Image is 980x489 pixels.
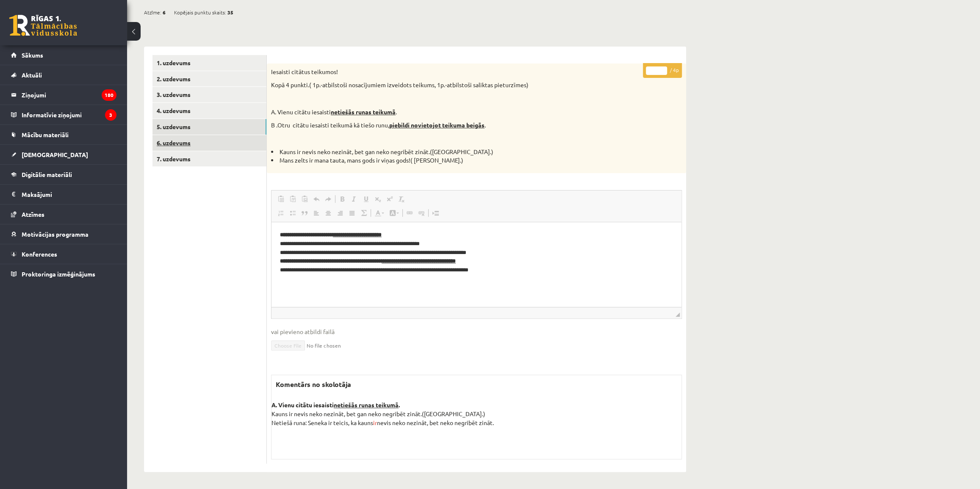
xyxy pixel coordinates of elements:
[174,6,226,19] span: Kopējais punktu skaits:
[310,207,322,218] a: По левому краю
[348,193,360,204] a: Курсив (Ctrl+I)
[152,71,266,87] a: 2. uzdevums
[396,193,407,204] a: Убрать форматирование
[105,109,116,121] i: 3
[384,193,396,204] a: Надстрочный индекс
[310,193,322,204] a: Отменить (Ctrl+Z)
[152,135,266,151] a: 6. uzdevums
[271,327,682,336] span: vai pievieno atbildi failā
[387,207,401,218] a: Цвет фона
[11,145,116,164] a: [DEMOGRAPHIC_DATA]
[11,85,116,105] a: Ziņojumi180
[22,151,88,158] span: [DEMOGRAPHIC_DATA]
[9,15,77,36] a: Rīgas 1. Tālmācības vidusskola
[11,45,116,65] a: Sākums
[643,63,682,78] p: / 4p
[358,207,370,218] a: Математика
[334,401,399,409] u: netiešās runas teikumā
[299,207,310,218] a: Цитата
[322,207,334,218] a: По центру
[404,207,415,218] a: Вставить/Редактировать ссылку (Ctrl+K)
[360,193,372,204] a: Подчеркнутый (Ctrl+U)
[22,250,57,258] span: Konferences
[152,103,266,119] a: 4. uzdevums
[152,119,266,135] a: 5. uzdevums
[22,71,42,79] span: Aktuāli
[271,148,639,156] li: Kauns ir nevis neko nezināt, bet gan neko negribēt zināt.([GEOGRAPHIC_DATA].)
[287,207,299,218] a: Вставить / удалить маркированный список
[271,121,639,130] p: B .Otru citātu iesaisti teikumā kā tiešo runu, .
[152,55,266,71] a: 1. uzdevums
[287,193,299,204] a: Вставить только текст (Ctrl+Shift+V)
[11,224,116,244] a: Motivācijas programma
[373,419,377,426] span: ir
[22,185,116,204] legend: Maksājumi
[372,193,384,204] a: Подстрочный индекс
[271,222,681,307] iframe: Визуальный текстовый редактор, wiswyg-editor-user-answer-47363820060080
[22,230,89,238] span: Motivācijas programma
[144,6,161,19] span: Atzīme:
[163,6,166,19] span: 6
[102,89,116,101] i: 180
[11,204,116,224] a: Atzīmes
[11,125,116,144] a: Mācību materiāli
[11,105,116,124] a: Informatīvie ziņojumi3
[22,85,116,105] legend: Ziņojumi
[271,401,681,436] p: Kauns ir nevis neko nezināt, bet gan neko negribēt zināt.([GEOGRAPHIC_DATA].) Netiešā runa: Senek...
[389,121,484,129] strong: piebildi novietojot teikuma beigās
[275,193,287,204] a: Вставить (Ctrl+V)
[372,207,387,218] a: Цвет текста
[429,207,441,218] a: Вставить разрыв страницы для печати
[415,207,427,218] a: Убрать ссылку
[275,207,287,218] a: Вставить / удалить нумерованный список
[22,270,95,278] span: Proktoringa izmēģinājums
[22,210,44,218] span: Atzīmes
[271,108,639,116] p: A. Vienu citātu iesaisti .
[271,81,639,89] p: Kopā 4 punkti.( 1p.-atbilstoši nosacījumiem izveidots teikums, 1p.-atbilstoši saliktas pieturzīmes)
[22,171,72,178] span: Digitālie materiāli
[11,165,116,184] a: Digitālie materiāli
[271,156,639,165] li: Mans zelts ir mana tauta, mans gods ir viņas gods!( [PERSON_NAME].)
[322,193,334,204] a: Повторить (Ctrl+Y)
[11,65,116,85] a: Aktuāli
[227,6,233,19] span: 35
[22,131,69,138] span: Mācību materiāli
[299,193,310,204] a: Вставить из Word
[11,185,116,204] a: Maksājumi
[334,207,346,218] a: По правому краю
[152,151,266,167] a: 7. uzdevums
[336,193,348,204] a: Полужирный (Ctrl+B)
[11,264,116,284] a: Proktoringa izmēģinājums
[346,207,358,218] a: По ширине
[22,51,43,59] span: Sākums
[331,108,396,116] u: netiešās runas teikumā
[271,401,400,409] strong: A. Vienu citātu iesaisti .
[152,87,266,102] a: 3. uzdevums
[675,312,680,317] span: Перетащите для изменения размера
[22,105,116,124] legend: Informatīvie ziņojumi
[271,68,639,76] p: Iesaisti citātus teikumos!
[271,375,355,394] label: Komentārs no skolotāja
[11,244,116,264] a: Konferences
